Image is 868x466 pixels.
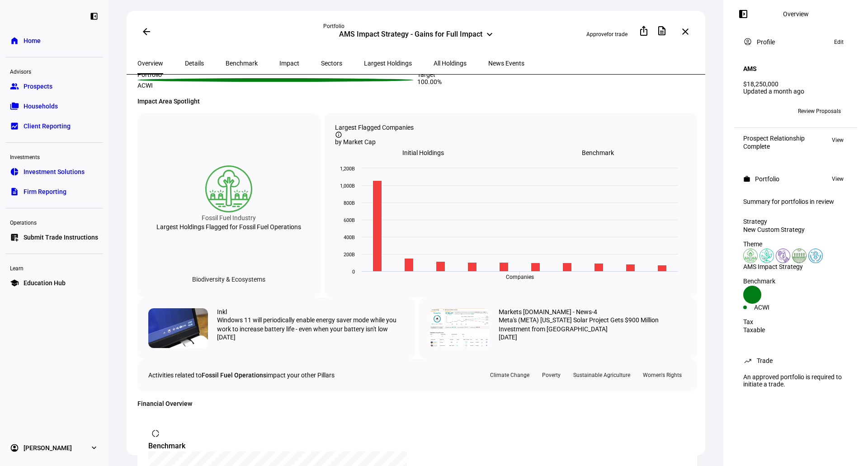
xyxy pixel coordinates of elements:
h4: Financial Overview [137,400,697,407]
div: Portfolio [755,175,779,183]
img: sustainableAgriculture.colored.svg [792,249,807,263]
div: Theme [743,240,848,248]
span: Prospects [24,82,52,91]
img: 79dyCpaPEGrfb5QG5VbaoW-1280-80.jpg [148,308,208,348]
span: Benchmark [226,60,258,66]
div: Largest Holdings Flagged for Fossil Fuel Operations [156,223,301,231]
div: Benchmark [148,441,686,452]
div: Sustainable Agriculture [569,370,635,381]
span: News Events [488,60,524,66]
button: View [827,174,848,184]
span: BC [747,108,754,114]
eth-mat-symbol: folder_copy [10,102,19,111]
div: Portfolio [323,23,509,30]
img: image-1634.png [430,308,490,348]
eth-mat-symbol: school [10,278,19,287]
img: poverty.colored.svg [776,249,790,263]
span: Largest Holdings [364,60,412,66]
img: climateChange.colored.svg [759,249,774,263]
a: groupProspects [5,77,103,95]
div: Tax [743,318,848,325]
span: Education Hub [24,278,66,287]
div: Markets [DOMAIN_NAME] - News-4 [499,308,597,315]
div: AMS Impact Strategy [743,263,848,270]
eth-mat-symbol: bid_landscape [10,122,19,131]
a: bid_landscapeClient Reporting [5,117,103,135]
text: 1,200B [340,166,355,172]
mat-icon: trending_up [743,356,752,365]
span: Client Reporting [24,122,71,131]
eth-panel-overview-card-header: Profile [743,37,848,47]
span: Submit Trade Instructions [24,233,98,242]
span: Details [185,60,204,66]
div: Inkl [217,308,227,315]
span: View [832,174,844,184]
div: Learn [5,261,103,274]
mat-icon: arrow_back [141,26,152,37]
button: Review Proposals [791,104,848,118]
img: deforestation.colored.svg [743,249,758,263]
div: Climate Change [486,370,534,381]
a: descriptionFirm Reporting [5,183,103,201]
div: 100.00% [417,78,697,89]
span: Review Proposals [798,104,841,118]
span: All Holdings [434,60,467,66]
span: Firm Reporting [24,187,66,196]
eth-mat-symbol: group [10,82,19,91]
div: Fossil Fuel Industry [202,212,256,223]
text: 1,000B [340,183,355,189]
span: Edit [834,37,844,47]
div: Biodiversity & Ecosystems [185,272,273,287]
eth-mat-symbol: left_panel_close [90,12,99,21]
div: New Custom Strategy [743,226,848,233]
eth-panel-overview-card-header: Trade [743,355,848,366]
span: Investment Solutions [24,167,85,176]
span: Approve [586,31,607,38]
span: Households [24,102,58,111]
a: homeHome [5,32,103,50]
span: Overview [137,60,163,66]
div: ACWI [754,304,796,311]
div: Advisors [5,65,103,77]
text: 600B [344,217,355,223]
mat-icon: donut_large [151,429,160,438]
div: Meta's (META) [US_STATE] Solar Project Gets $900 Million Investment from [GEOGRAPHIC_DATA] [499,315,686,334]
mat-icon: ios_share [638,25,649,36]
eth-panel-overview-card-header: Portfolio [743,174,848,184]
div: Women's Rights [638,370,686,381]
div: Updated a month ago [743,88,848,95]
span: Fossil Fuel Operations [202,372,266,379]
div: An approved portfolio is required to initiate a trade. [738,370,854,391]
button: Edit [830,37,848,47]
a: pie_chartInvestment Solutions [5,163,103,181]
h4: Impact Area Spotlight [137,98,697,105]
div: Poverty [538,370,565,381]
eth-mat-symbol: expand_more [90,443,99,452]
div: AMS Impact Strategy - Gains for Full Impact [339,30,482,41]
div: Operations [5,216,103,228]
div: [DATE] [499,334,686,341]
div: Investments [5,150,103,163]
div: ACWI [137,82,417,89]
span: Sectors [321,60,342,66]
div: [DATE] [217,334,405,341]
eth-mat-symbol: description [10,187,19,196]
eth-mat-symbol: list_alt_add [10,233,19,242]
text: 200B [344,252,355,258]
text: Companies [506,274,534,280]
mat-icon: close [680,26,691,37]
a: folder_copyHouseholds [5,97,103,115]
mat-icon: keyboard_arrow_down [484,29,495,40]
span: View [832,135,844,146]
mat-icon: left_panel_open [738,9,749,19]
div: Largest Flagged Companies [335,124,686,131]
mat-icon: description [656,25,667,36]
text: 800B [344,200,355,206]
span: for trade [607,31,627,38]
div: Overview [783,10,809,18]
div: Windows 11 will periodically enable energy saver mode while you work to increase battery life - e... [217,315,405,334]
div: Trade [757,357,773,364]
eth-mat-symbol: home [10,36,19,45]
eth-mat-symbol: account_circle [10,443,19,452]
mat-icon: account_circle [743,37,752,46]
